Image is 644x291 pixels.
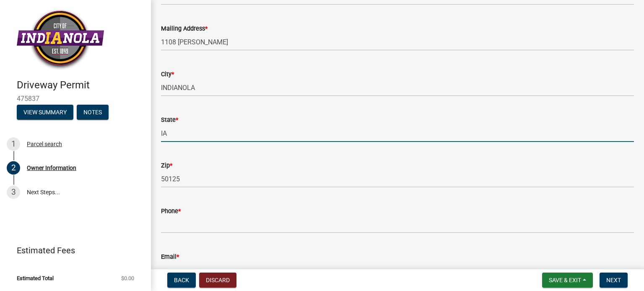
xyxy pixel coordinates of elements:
label: Mailing Address [161,26,208,32]
label: Email [161,254,179,260]
span: $0.00 [121,276,134,281]
span: 475837 [17,95,134,103]
a: Estimated Fees [7,242,138,259]
h4: Driveway Permit [17,79,144,91]
label: Phone [161,209,181,214]
wm-modal-confirm: Summary [17,109,73,116]
div: 3 [7,185,20,199]
label: Zip [161,163,172,169]
button: Discard [199,273,236,288]
button: Next [600,273,628,288]
button: Back [167,273,196,288]
span: Back [174,277,189,283]
label: City [161,72,174,77]
button: View Summary [17,105,73,120]
div: 2 [7,161,20,175]
span: Save & Exit [549,277,581,283]
div: Owner Information [27,165,76,171]
wm-modal-confirm: Notes [77,109,109,116]
button: Save & Exit [542,273,593,288]
span: Estimated Total [17,276,54,281]
span: Next [606,277,621,283]
div: 1 [7,137,20,151]
button: Notes [77,105,109,120]
div: Parcel search [27,141,62,147]
img: City of Indianola, Iowa [17,9,104,70]
label: State [161,117,178,123]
